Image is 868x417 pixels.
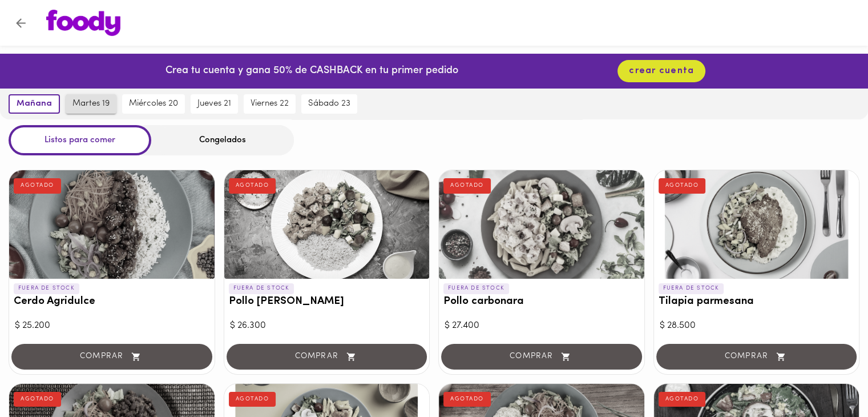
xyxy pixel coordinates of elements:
[14,283,79,294] p: FUERA DE STOCK
[122,94,185,114] button: miércoles 20
[443,178,491,193] div: AGOTADO
[654,170,859,279] div: Tilapia parmesana
[229,392,276,407] div: AGOTADO
[15,319,209,332] div: $ 25.200
[229,178,276,193] div: AGOTADO
[659,283,724,294] p: FUERA DE STOCK
[802,351,857,406] iframe: Messagebird Livechat Widget
[443,392,491,407] div: AGOTADO
[14,392,61,407] div: AGOTADO
[244,94,296,114] button: viernes 22
[14,178,61,193] div: AGOTADO
[197,99,231,109] span: jueves 21
[191,94,238,114] button: jueves 21
[66,94,116,114] button: martes 19
[301,94,357,114] button: sábado 23
[224,170,430,279] div: Pollo Tikka Massala
[445,319,639,332] div: $ 27.400
[151,125,294,155] div: Congelados
[629,66,694,77] span: crear cuenta
[9,94,60,114] button: mañana
[660,319,854,332] div: $ 28.500
[251,99,289,109] span: viernes 22
[72,99,110,109] span: martes 19
[165,64,458,79] p: Crea tu cuenta y gana 50% de CASHBACK en tu primer pedido
[9,170,215,279] div: Cerdo Agridulce
[659,178,706,193] div: AGOTADO
[7,9,35,37] button: Volver
[9,125,151,155] div: Listos para comer
[129,99,178,109] span: miércoles 20
[439,170,644,279] div: Pollo carbonara
[17,99,52,109] span: mañana
[46,10,120,36] img: logo.png
[443,283,509,294] p: FUERA DE STOCK
[659,392,706,407] div: AGOTADO
[443,296,640,308] h3: Pollo carbonara
[659,296,855,308] h3: Tilapia parmesana
[14,296,210,308] h3: Cerdo Agridulce
[617,60,705,82] button: crear cuenta
[229,283,294,294] p: FUERA DE STOCK
[230,319,424,332] div: $ 26.300
[308,99,350,109] span: sábado 23
[229,296,425,308] h3: Pollo [PERSON_NAME]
